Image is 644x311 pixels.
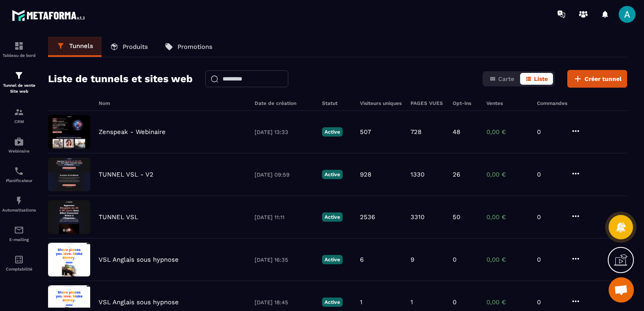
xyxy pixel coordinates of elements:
[486,100,529,106] h6: Ventes
[14,196,24,206] img: automations
[2,248,36,278] a: accountantaccountantComptabilité
[14,137,24,147] img: automations
[537,128,562,136] p: 0
[411,171,424,178] p: 1330
[2,83,36,94] p: Tunnel de vente Site web
[2,189,36,219] a: automationsautomationsAutomatisations
[322,170,343,179] p: Active
[14,41,24,51] img: formation
[453,128,460,136] p: 48
[453,171,460,178] p: 26
[99,298,179,306] p: VSL Anglais sous hypnose
[322,100,352,106] h6: Statut
[102,37,156,57] a: Produits
[537,213,562,221] p: 0
[411,298,413,306] p: 1
[255,299,314,306] p: [DATE] 18:45
[2,237,36,242] p: E-mailing
[14,255,24,265] img: accountant
[498,75,514,82] span: Carte
[2,178,36,183] p: Planificateur
[534,75,548,82] span: Liste
[486,171,529,178] p: 0,00 €
[484,73,519,85] button: Carte
[453,298,456,306] p: 0
[255,257,314,263] p: [DATE] 16:35
[520,73,553,85] button: Liste
[69,42,93,50] p: Tunnels
[411,128,421,136] p: 728
[486,128,529,136] p: 0,00 €
[486,256,529,263] p: 0,00 €
[360,100,402,106] h6: Visiteurs uniques
[537,100,567,106] h6: Commandes
[360,298,362,306] p: 1
[537,256,562,263] p: 0
[14,107,24,117] img: formation
[453,213,460,221] p: 50
[14,166,24,176] img: scheduler
[99,128,166,136] p: Zenspeak - Webinaire
[2,130,36,160] a: automationsautomationsWebinaire
[537,298,562,306] p: 0
[255,100,314,106] h6: Date de création
[2,119,36,124] p: CRM
[177,43,212,51] p: Promotions
[255,214,314,220] p: [DATE] 11:11
[48,243,90,276] img: image
[486,298,529,306] p: 0,00 €
[2,53,36,58] p: Tableau de bord
[322,212,343,222] p: Active
[567,70,627,88] button: Créer tunnel
[48,158,90,191] img: image
[2,208,36,212] p: Automatisations
[2,160,36,189] a: schedulerschedulerPlanificateur
[360,128,371,136] p: 507
[123,43,148,51] p: Produits
[453,256,456,263] p: 0
[48,200,90,234] img: image
[99,213,138,221] p: TUNNEL VSL
[255,129,314,135] p: [DATE] 13:33
[411,256,414,263] p: 9
[453,100,478,106] h6: Opt-ins
[322,255,343,264] p: Active
[2,267,36,271] p: Comptabilité
[2,219,36,248] a: emailemailE-mailing
[411,100,444,106] h6: PAGES VUES
[48,37,102,57] a: Tunnels
[322,127,343,137] p: Active
[14,70,24,80] img: formation
[2,149,36,153] p: Webinaire
[2,35,36,64] a: formationformationTableau de bord
[12,8,88,23] img: logo
[2,101,36,130] a: formationformationCRM
[48,115,90,149] img: image
[48,70,193,87] h2: Liste de tunnels et sites web
[411,213,424,221] p: 3310
[486,213,529,221] p: 0,00 €
[2,64,36,101] a: formationformationTunnel de vente Site web
[99,171,153,178] p: TUNNEL VSL - V2
[585,75,622,83] span: Créer tunnel
[537,171,562,178] p: 0
[322,298,343,307] p: Active
[156,37,221,57] a: Promotions
[609,277,634,303] div: Ouvrir le chat
[14,225,24,235] img: email
[255,172,314,178] p: [DATE] 09:59
[360,213,375,221] p: 2536
[99,100,246,106] h6: Nom
[360,256,364,263] p: 6
[360,171,371,178] p: 928
[99,256,179,263] p: VSL Anglais sous hypnose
